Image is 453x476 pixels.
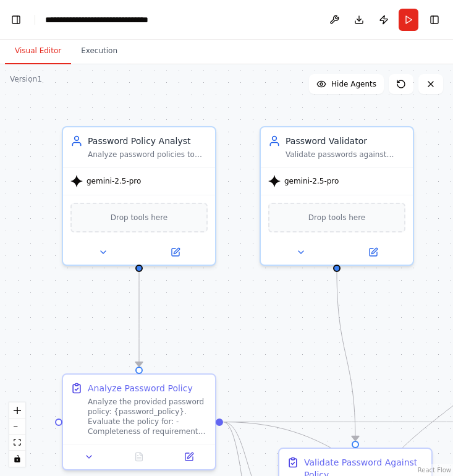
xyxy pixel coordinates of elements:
button: Hide Agents [309,74,384,94]
div: Password Policy AnalystAnalyze password policies to identify strengths, weaknesses, missing param... [62,126,216,266]
button: toggle interactivity [9,451,25,467]
g: Edge from 52f2f0b2-9f0d-47f5-959e-e7735d08e8c5 to 8e6acd1b-cbd4-4ee8-a946-6229a269c7ce [133,272,145,367]
span: gemini-2.5-pro [87,176,141,186]
button: Open in side panel [167,449,210,464]
button: zoom in [9,402,25,419]
span: Hide Agents [331,79,376,89]
a: React Flow attribution [418,467,451,474]
button: Open in side panel [140,245,210,260]
div: Analyze the provided password policy: {password_policy}. Evaluate the policy for: - Completeness ... [88,397,208,436]
div: Analyze Password Policy [88,382,193,394]
div: Password Validator [286,135,405,147]
button: zoom out [9,419,25,435]
div: React Flow controls [9,402,25,467]
div: Analyze password policies to identify strengths, weaknesses, missing parameters, and potential se... [88,150,208,159]
div: Password ValidatorValidate passwords against provided policies by checking each requirement syste... [260,126,414,266]
div: Analyze Password PolicyAnalyze the provided password policy: {password_policy}. Evaluate the poli... [62,373,216,470]
button: Execution [71,38,127,64]
span: Drop tools here [111,211,168,224]
g: Edge from 9b375e1e-f47f-473f-adb5-63414ad50ca1 to ba96b01d-462e-4a8e-a931-9df03f459be2 [331,272,362,441]
button: Show left sidebar [7,11,25,28]
button: Visual Editor [5,38,71,64]
div: Password Policy Analyst [88,135,208,147]
div: Version 1 [10,74,42,84]
div: Validate passwords against provided policies by checking each requirement systematically. Identif... [286,150,405,159]
span: Drop tools here [308,211,366,224]
button: fit view [9,435,25,451]
button: No output available [113,449,166,464]
button: Show right sidebar [426,11,443,28]
nav: breadcrumb [45,14,148,26]
span: gemini-2.5-pro [284,176,339,186]
button: Open in side panel [338,245,408,260]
